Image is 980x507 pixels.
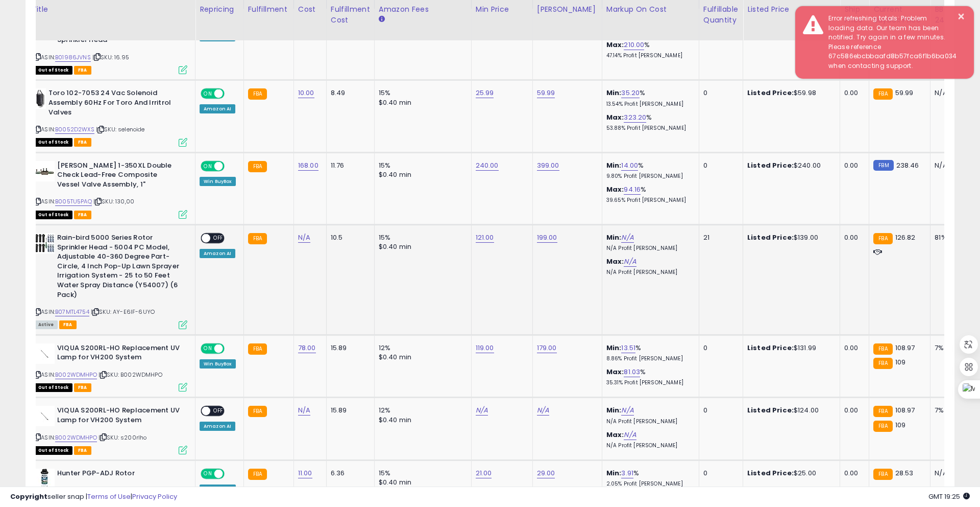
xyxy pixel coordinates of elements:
[624,430,636,440] a: N/A
[55,53,91,62] a: B01986JVNS
[537,4,598,15] div: [PERSON_NAME]
[223,162,239,170] span: OFF
[703,88,735,98] div: 0
[935,4,972,26] div: BB Share 24h.
[895,343,915,353] span: 108.97
[92,53,129,61] span: | SKU: 16.95
[248,469,267,480] small: FBA
[57,343,181,365] b: VIQUA S200RL-HO Replacement UV Lamp for VH200 System
[476,88,494,98] a: 25.99
[844,161,861,170] div: 0.00
[200,4,239,15] div: Repricing
[57,161,181,192] b: [PERSON_NAME] 1-350XL Double Check Lead-Free Composite Vessel Valve Assembly, 1"
[298,160,318,171] a: 168.00
[873,233,892,244] small: FBA
[55,125,94,134] a: B0052D2WXS
[248,4,289,15] div: Fulfillment
[200,177,236,186] div: Win BuyBox
[606,367,691,386] div: %
[476,468,492,478] a: 21.00
[55,433,97,442] a: B002WDMHPO
[606,405,622,415] b: Min:
[298,88,314,98] a: 10.00
[248,88,267,100] small: FBA
[747,88,794,98] b: Listed Price:
[34,343,55,364] img: 11mES+wbhnL._SL40_.jpg
[703,343,735,353] div: 0
[379,15,385,24] small: Amazon Fees.
[10,492,177,502] div: seller snap | |
[606,367,624,377] b: Max:
[844,4,865,26] div: Ship Price
[202,344,214,353] span: ON
[703,4,739,26] div: Fulfillable Quantity
[606,245,691,252] p: N/A Profit [PERSON_NAME]
[32,4,191,15] div: Title
[928,492,970,501] span: 2025-08-13 19:25 GMT
[99,433,147,442] span: | SKU: s200rlho
[537,88,555,98] a: 59.99
[331,4,370,26] div: Fulfillment Cost
[747,233,832,242] div: $139.00
[476,160,499,171] a: 240.00
[379,161,463,170] div: 15%
[74,446,91,455] span: FBA
[34,406,55,426] img: 11mES+wbhnL._SL40_.jpg
[537,343,557,353] a: 179.00
[957,10,965,23] button: ×
[298,405,310,416] a: N/A
[873,88,892,100] small: FBA
[606,4,695,15] div: Markup on Cost
[606,379,691,386] p: 35.31% Profit [PERSON_NAME]
[34,211,72,219] span: All listings that are currently out of stock and unavailable for purchase on Amazon
[34,88,46,109] img: 21WVlxpuD1L._SL40_.jpg
[223,470,239,478] span: OFF
[34,383,72,392] span: All listings that are currently out of stock and unavailable for purchase on Amazon
[606,185,624,194] b: Max:
[379,406,463,415] div: 12%
[844,469,861,478] div: 0.00
[935,161,968,170] div: N/A
[10,492,47,501] strong: Copyright
[895,357,905,367] span: 109
[57,469,181,481] b: Hunter PGP-ADJ Rotor
[537,233,557,243] a: 199.00
[55,197,92,206] a: B005TU5PAQ
[34,406,187,453] div: ASIN:
[200,249,235,258] div: Amazon AI
[331,161,366,170] div: 11.76
[132,492,177,501] a: Privacy Policy
[74,383,91,392] span: FBA
[606,430,624,440] b: Max:
[210,407,227,416] span: OFF
[34,446,72,455] span: All listings that are currently out of stock and unavailable for purchase on Amazon
[331,469,366,478] div: 6.36
[844,343,861,353] div: 0.00
[747,4,836,15] div: Listed Price
[747,468,794,478] b: Listed Price:
[57,406,181,427] b: VIQUA S200RL-HO Replacement UV Lamp for VH200 System
[298,343,316,353] a: 78.00
[248,161,267,172] small: FBA
[606,88,691,107] div: %
[747,469,832,478] div: $25.00
[200,359,236,368] div: Win BuyBox
[606,355,691,362] p: 8.86% Profit [PERSON_NAME]
[210,234,227,243] span: OFF
[873,160,893,171] small: FBM
[248,343,267,355] small: FBA
[624,257,636,267] a: N/A
[99,371,162,379] span: | SKU: B002WDMHPO
[935,469,968,478] div: N/A
[821,14,966,71] div: Error refreshing totals: Problem loading data. Our team has been notified. Try again in a few min...
[537,160,559,171] a: 399.00
[606,343,622,353] b: Min:
[34,161,55,181] img: 31czhDeHSoL._SL40_.jpg
[624,185,641,195] a: 94.16
[624,367,640,377] a: 81.03
[606,442,691,449] p: N/A Profit [PERSON_NAME]
[606,418,691,425] p: N/A Profit [PERSON_NAME]
[935,343,968,353] div: 7%
[34,66,72,75] span: All listings that are currently out of stock and unavailable for purchase on Amazon
[331,343,366,353] div: 15.89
